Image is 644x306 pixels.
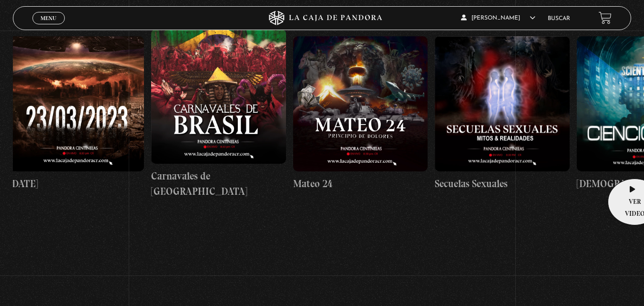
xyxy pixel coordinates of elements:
[548,16,570,21] a: Buscar
[293,176,428,191] h4: Mateo 24
[41,15,56,21] span: Menu
[10,176,144,191] h4: [DATE]
[435,176,570,191] h4: Secuelas Sexuales
[599,11,612,24] a: View your shopping cart
[37,23,60,30] span: Cerrar
[461,15,535,21] span: [PERSON_NAME]
[151,169,286,199] h4: Carnavales de [GEOGRAPHIC_DATA]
